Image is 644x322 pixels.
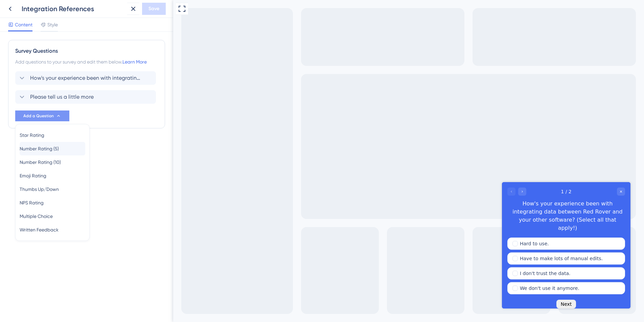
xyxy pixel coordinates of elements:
button: Star Rating [20,128,85,142]
span: Number Rating (10) [20,158,61,166]
span: NPS Rating [20,199,44,207]
a: Learn More [122,59,147,65]
span: Star Rating [20,131,44,139]
div: Integration References [22,4,124,14]
button: Written Feedback [20,223,85,237]
span: Please tell us a little more [30,93,94,101]
button: Number Rating (10) [20,155,85,169]
span: Written Feedback [20,226,59,234]
span: How's your experience been with integrating data between Red Rover and your other software? (Sele... [30,74,142,82]
button: Emoji Rating [20,169,85,182]
button: NPS Rating [20,196,85,209]
span: Style [47,21,58,29]
span: Content [15,21,32,29]
div: Add questions to your survey and edit them below. [15,58,158,66]
div: Survey Questions [15,47,158,55]
button: Number Rating (5) [20,142,85,155]
span: Add a Question [23,113,54,119]
button: Multiple Choice [20,209,85,223]
span: Number Rating (5) [20,145,59,153]
button: Add a Question [15,110,69,121]
span: Emoji Rating [20,172,46,180]
iframe: UserGuiding Survey [329,182,457,308]
span: Thumbs Up/Down [20,185,59,193]
button: Save [142,3,166,15]
span: Save [148,5,159,13]
button: Thumbs Up/Down [20,182,85,196]
span: Multiple Choice [20,212,53,220]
